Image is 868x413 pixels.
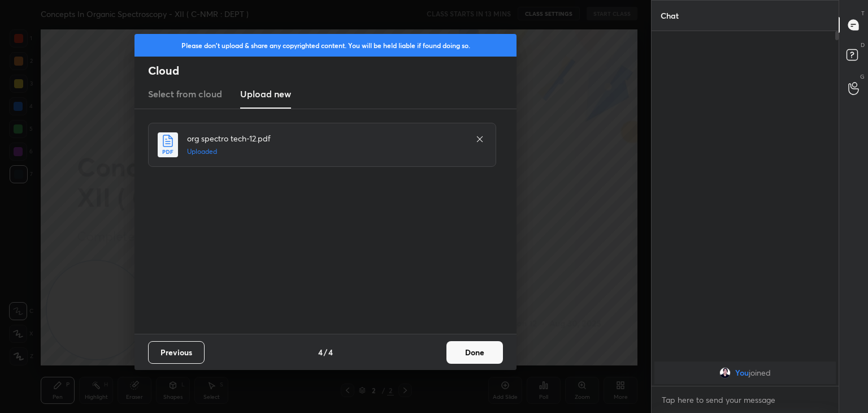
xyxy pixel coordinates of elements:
p: G [860,72,865,81]
h4: org spectro tech-12.pdf [187,132,464,144]
h3: Upload new [240,87,291,101]
h5: Uploaded [187,147,464,157]
h4: 4 [318,346,323,358]
span: joined [749,368,771,377]
button: Previous [148,341,205,364]
span: You [735,368,749,377]
div: grid [652,359,839,386]
button: Done [446,341,503,364]
p: D [861,41,865,49]
p: T [861,9,865,18]
h2: Cloud [148,63,517,78]
h4: / [324,346,327,358]
p: Chat [652,1,688,31]
img: f09d9dab4b74436fa4823a0cd67107e0.jpg [719,367,731,378]
h4: 4 [328,346,333,358]
div: Please don't upload & share any copyrighted content. You will be held liable if found doing so. [134,34,517,57]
